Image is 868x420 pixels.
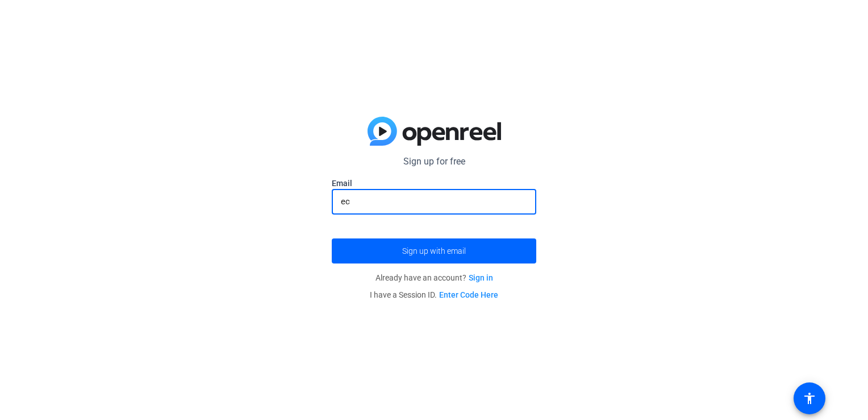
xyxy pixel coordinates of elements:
[332,178,536,189] label: Email
[332,238,536,263] button: Sign up with email
[803,392,816,405] mat-icon: accessibility
[469,273,493,282] a: Sign in
[332,155,536,168] p: Sign up for free
[368,117,501,146] img: blue-gradient.svg
[341,195,527,208] input: Enter Email Address
[375,273,493,282] span: Already have an account?
[370,290,498,299] span: I have a Session ID.
[439,290,498,299] a: Enter Code Here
